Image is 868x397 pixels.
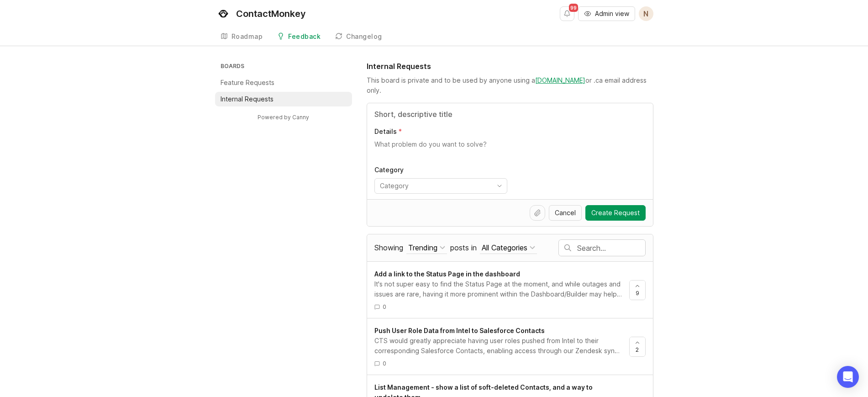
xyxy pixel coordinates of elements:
svg: toggle icon [492,182,507,190]
a: Push User Role Data from Intel to Salesforce ContactsCTS would greatly appreciate having user rol... [374,326,629,367]
a: Feedback [272,27,326,46]
a: Powered by Canny [256,112,310,122]
div: Roadmap [231,33,263,40]
div: ContactMonkey [236,9,306,18]
span: 99 [569,4,578,12]
button: 2 [629,337,646,357]
div: All Categories [482,243,527,253]
button: 9 [629,280,646,300]
div: CTS would greatly appreciate having user roles pushed from Intel to their corresponding Salesforc... [374,336,622,356]
button: Notifications [560,6,574,21]
a: Internal Requests [215,92,352,106]
span: posts in [450,243,477,252]
input: Title [374,109,646,120]
div: Feedback [288,33,321,40]
div: Changelog [346,33,382,40]
button: Cancel [549,205,582,221]
span: N [643,8,648,19]
h1: Internal Requests [367,61,431,72]
span: Showing [374,243,403,252]
span: Add a link to the Status Page in the dashboard [374,270,520,278]
span: Admin view [595,9,629,18]
p: Feature Requests [221,78,274,87]
img: ContactMonkey logo [215,5,231,22]
a: Feature Requests [215,75,352,90]
p: Internal Requests [221,95,274,104]
button: Create Request [585,205,646,221]
span: 0 [383,360,386,367]
span: Push User Role Data from Intel to Salesforce Contacts [374,327,545,334]
button: Showing [406,242,447,254]
a: Changelog [330,27,388,46]
span: Create Request [591,208,640,217]
span: 0 [383,303,386,311]
div: This board is private and to be used by anyone using a or .ca email address only. [367,75,653,95]
span: 2 [636,346,639,354]
a: Add a link to the Status Page in the dashboardIt's not super easy to find the Status Page at the ... [374,269,629,311]
span: Cancel [555,208,576,217]
div: Trending [408,243,437,253]
div: toggle menu [374,178,507,194]
input: Search… [577,243,645,253]
button: N [639,6,653,21]
a: Roadmap [215,27,268,46]
button: posts in [480,242,537,254]
button: Admin view [578,6,635,21]
a: [DOMAIN_NAME] [535,76,585,84]
span: 9 [636,289,639,297]
input: Category [380,181,491,191]
div: Open Intercom Messenger [837,366,859,388]
p: Details [374,127,397,136]
div: It's not super easy to find the Status Page at the moment, and while outages and issues are rare,... [374,279,622,299]
p: Category [374,165,507,175]
h3: Boards [219,61,352,74]
textarea: Details [374,140,646,158]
